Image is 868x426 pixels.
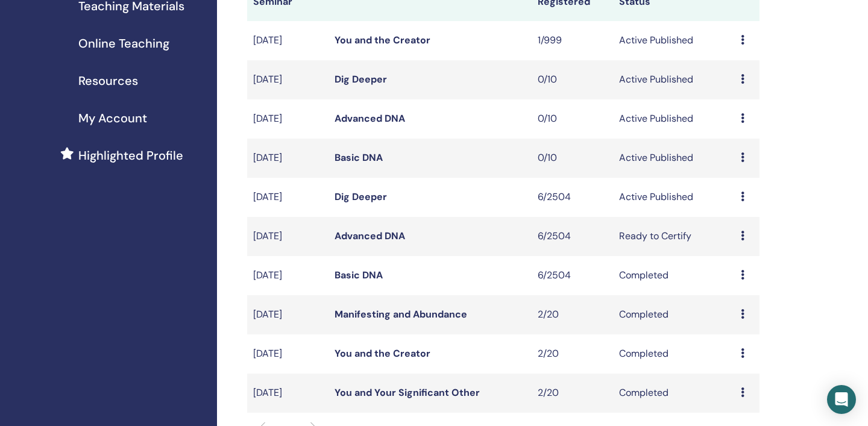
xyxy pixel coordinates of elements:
[613,178,735,217] td: Active Published
[613,60,735,99] td: Active Published
[335,112,405,125] a: Advanced DNA
[247,60,329,99] td: [DATE]
[247,21,329,60] td: [DATE]
[247,217,329,256] td: [DATE]
[532,178,613,217] td: 6/2504
[613,334,735,374] td: Completed
[613,99,735,139] td: Active Published
[532,256,613,295] td: 6/2504
[532,21,613,60] td: 1/999
[335,73,387,86] a: Dig Deeper
[532,295,613,334] td: 2/20
[247,295,329,334] td: [DATE]
[335,34,430,46] a: You and the Creator
[613,256,735,295] td: Completed
[247,99,329,139] td: [DATE]
[335,308,467,321] a: Manifesting and Abundance
[247,178,329,217] td: [DATE]
[335,269,383,281] a: Basic DNA
[247,374,329,413] td: [DATE]
[827,385,856,414] div: Open Intercom Messenger
[613,21,735,60] td: Active Published
[335,347,430,360] a: You and the Creator
[335,230,405,242] a: Advanced DNA
[532,374,613,413] td: 2/20
[78,109,147,127] span: My Account
[532,217,613,256] td: 6/2504
[247,256,329,295] td: [DATE]
[247,334,329,374] td: [DATE]
[613,217,735,256] td: Ready to Certify
[247,139,329,178] td: [DATE]
[335,386,480,399] a: You and Your Significant Other
[613,374,735,413] td: Completed
[532,334,613,374] td: 2/20
[613,295,735,334] td: Completed
[532,60,613,99] td: 0/10
[78,34,169,52] span: Online Teaching
[78,72,138,90] span: Resources
[532,139,613,178] td: 0/10
[335,190,387,203] a: Dig Deeper
[335,151,383,164] a: Basic DNA
[532,99,613,139] td: 0/10
[613,139,735,178] td: Active Published
[78,146,183,164] span: Highlighted Profile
